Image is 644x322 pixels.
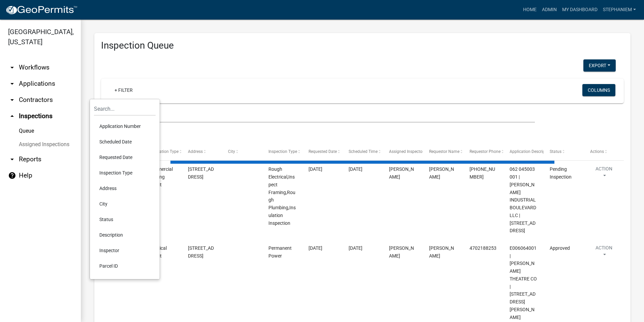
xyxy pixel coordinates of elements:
datatable-header-cell: Application Type [141,144,181,160]
i: arrow_drop_down [8,63,16,72]
span: Status [550,149,561,154]
i: help [8,171,16,180]
span: Inspection Type [268,149,297,154]
span: Chris Ritter [429,166,454,180]
div: [DATE] [349,165,376,173]
a: StephanieM [600,3,639,16]
span: Requested Date [309,149,337,154]
span: 4702188253 [470,245,496,251]
button: Columns [582,84,615,96]
datatable-header-cell: Requested Date [302,144,342,160]
span: Permanent Power [268,245,292,259]
input: Search for inspections [101,109,535,123]
li: Inspector [94,243,156,258]
div: [DATE] [349,244,376,252]
span: 062 045003 001 | PUTNAM INDUSTRIAL BOULEVARD LLC | 105 S INDUSTRIAL DR | Industrial Stand-Alone [510,166,536,233]
datatable-header-cell: Status [543,144,583,160]
li: Description [94,227,156,243]
a: My Dashboard [559,3,600,16]
span: Rough Electrical,Inspect Framing,Rough Plumbing,Insulation Inspection [268,166,296,225]
datatable-header-cell: Assigned Inspector [383,144,423,160]
datatable-header-cell: Requestor Name [423,144,463,160]
datatable-header-cell: Application Description [503,144,543,160]
li: Parcel ID [94,258,156,274]
li: Application Number [94,118,156,134]
i: arrow_drop_up [8,112,16,120]
h3: Inspection Queue [101,40,624,51]
span: Requestor Phone [470,149,501,154]
span: Actions [590,149,604,154]
span: E006064001 | ADELE THEATRE CO | 635 Starr Rd [510,245,537,320]
span: Michele Rivera [389,245,414,259]
span: Application Description [510,149,552,154]
span: 678-300-5946 [470,166,495,180]
span: Scheduled Time [349,149,378,154]
span: Commercial Building Permit [148,166,173,187]
a: + Filter [109,84,138,96]
input: Search... [94,102,156,116]
span: Application Type [148,149,179,154]
li: Inspection Type [94,165,156,181]
span: Address [188,149,203,154]
datatable-header-cell: Actions [584,144,624,160]
span: Pending Inspection [550,166,572,180]
span: Michele Rivera [389,166,414,180]
button: Action [590,165,618,182]
datatable-header-cell: City [222,144,262,160]
li: Status [94,212,156,227]
span: Approved [550,245,570,251]
span: Assigned Inspector [389,149,424,154]
i: arrow_drop_down [8,96,16,104]
i: arrow_drop_down [8,80,16,88]
span: 111 N MADISON AVE [188,245,214,259]
a: Admin [539,3,559,16]
span: 105 S INDUSTRIAL DR [188,166,214,180]
datatable-header-cell: Address [182,144,222,160]
span: 09/25/2025 [309,166,322,172]
button: Export [583,59,616,72]
li: Requested Date [94,150,156,165]
li: Address [94,181,156,196]
li: Scheduled Date [94,134,156,150]
datatable-header-cell: Requestor Phone [463,144,503,160]
button: Action [590,244,618,261]
i: arrow_drop_down [8,155,16,163]
span: 09/25/2025 [309,245,322,251]
datatable-header-cell: Scheduled Time [342,144,382,160]
span: City [228,149,235,154]
a: Home [520,3,539,16]
span: david king [429,245,454,259]
span: Requestor Name [429,149,459,154]
li: City [94,196,156,212]
datatable-header-cell: Inspection Type [262,144,302,160]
